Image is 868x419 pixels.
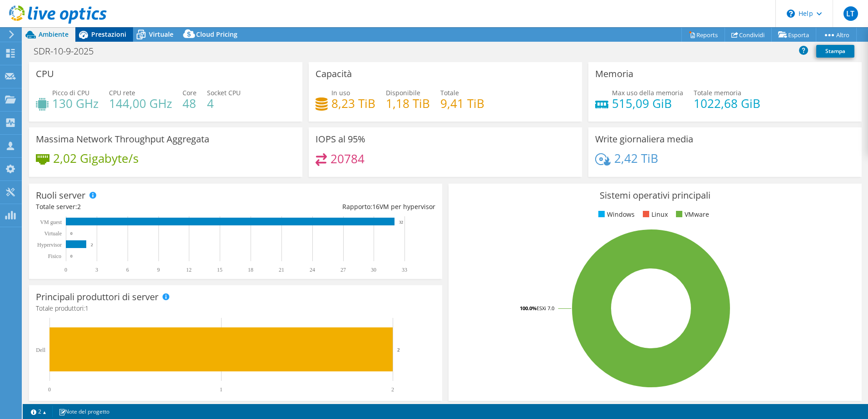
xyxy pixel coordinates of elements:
h4: Totale produttori: [36,303,435,313]
h4: 2,02 Gigabyte/s [53,153,138,163]
text: 33 [402,267,407,273]
h3: Ruoli server [36,190,85,200]
span: Ambiente [39,30,69,39]
span: Disponibile [386,88,420,97]
h4: 20784 [330,154,365,164]
h4: 1,18 TiB [386,98,430,108]
span: 2 [77,202,81,211]
span: Totale memoria [694,88,741,97]
h4: 9,41 TiB [440,98,484,108]
h3: Sistemi operativi principali [455,190,855,200]
text: 18 [248,267,253,273]
span: Socket CPU [207,88,241,97]
text: 0 [48,386,51,393]
h4: 515,09 GiB [612,98,683,108]
text: Fisico [48,253,61,259]
span: 1 [85,304,89,312]
h3: Memoria [595,69,633,79]
span: CPU rete [109,88,135,97]
a: Note del progetto [52,406,116,417]
text: 2 [397,347,400,352]
text: 0 [70,231,73,236]
h3: IOPS al 95% [316,134,365,144]
a: Esporta [771,28,816,42]
text: Dell [36,347,45,353]
h3: Write giornaliera media [595,134,693,144]
h4: 130 GHz [52,98,99,108]
span: 16 [372,202,380,211]
h4: 2,42 TiB [614,153,658,163]
div: Rapporto: VM per hypervisor [236,202,435,212]
text: 27 [340,267,346,273]
text: 2 [91,243,93,247]
text: 3 [95,267,98,273]
a: 2 [25,406,53,417]
text: 12 [186,267,192,273]
text: 21 [279,267,284,273]
text: 32 [399,220,403,224]
span: Totale [440,88,459,97]
tspan: ESXi 7.0 [537,305,554,312]
span: Prestazioni [91,30,126,39]
text: 9 [157,267,160,273]
span: Picco di CPU [52,88,89,97]
h4: 1022,68 GiB [694,98,760,108]
span: Cloud Pricing [196,30,237,39]
span: In uso [331,88,350,97]
text: 2 [391,386,394,393]
text: VM guest [40,219,62,225]
text: 0 [64,267,67,273]
a: Altro [816,28,857,42]
h3: Capacità [316,69,352,79]
li: VMware [674,209,709,219]
text: Hypervisor [37,242,62,248]
h3: Massima Network Throughput Aggregata [36,134,209,144]
text: Virtuale [44,230,62,237]
text: 0 [70,254,73,258]
a: Condividi [725,28,772,42]
text: 15 [217,267,222,273]
li: Linux [641,209,668,219]
span: Core [182,88,197,97]
text: 6 [126,267,129,273]
div: Totale server: [36,202,236,212]
h4: 4 [207,98,241,108]
span: LT [843,6,858,21]
text: 30 [371,267,376,273]
svg: \n [787,10,795,18]
tspan: 100.0% [520,305,537,312]
a: Stampa [816,45,854,58]
h4: 48 [182,98,197,108]
h4: 144,00 GHz [109,98,172,108]
h1: SDR-10-9-2025 [30,46,108,56]
span: Virtuale [149,30,173,39]
h3: CPU [36,69,54,79]
h3: Principali produttori di server [36,292,158,302]
li: Windows [596,209,635,219]
text: 1 [220,386,222,393]
h4: 8,23 TiB [331,98,375,108]
text: 24 [310,267,315,273]
span: Max uso della memoria [612,88,683,97]
a: Reports [681,28,725,42]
